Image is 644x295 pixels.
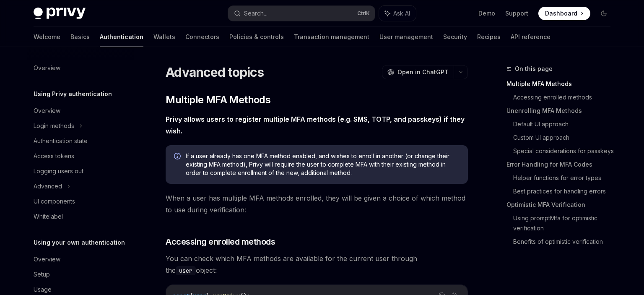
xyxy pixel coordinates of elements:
[513,117,617,131] a: Default UI approach
[382,65,454,79] button: Open in ChatGPT
[185,27,219,47] a: Connectors
[34,89,112,99] h5: Using Privy authentication
[513,235,617,248] a: Benefits of optimistic verification
[505,9,528,18] a: Support
[477,27,501,47] a: Recipes
[506,104,617,117] a: Unenrolling MFA Methods
[166,65,264,80] h1: Advanced topics
[186,152,460,177] span: If a user already has one MFA method enabled, and wishes to enroll in another (or change their ex...
[27,209,134,224] a: Whitelabel
[27,149,134,164] a: Access tokens
[34,63,60,73] div: Overview
[166,253,468,276] span: You can check which MFA methods are available for the current user through the object:
[27,60,134,76] a: Overview
[597,7,610,20] button: Toggle dark mode
[27,194,134,209] a: UI components
[515,64,553,74] span: On this page
[174,153,182,161] svg: Info
[34,121,74,131] div: Login methods
[27,133,134,149] a: Authentication state
[27,252,134,267] a: Overview
[513,91,617,104] a: Accessing enrolled methods
[513,131,617,144] a: Custom UI approach
[506,198,617,211] a: Optimistic MFA Verification
[34,254,60,264] div: Overview
[506,77,617,91] a: Multiple MFA Methods
[27,103,134,118] a: Overview
[379,6,416,21] button: Ask AI
[27,267,134,282] a: Setup
[34,27,60,47] a: Welcome
[70,27,90,47] a: Basics
[513,171,617,185] a: Helper functions for error types
[166,192,468,216] span: When a user has multiple MFA methods enrolled, they will be given a choice of which method to use...
[34,269,50,279] div: Setup
[294,27,369,47] a: Transaction management
[229,27,284,47] a: Policies & controls
[397,68,449,76] span: Open in ChatGPT
[34,196,75,206] div: UI components
[176,266,196,275] code: user
[27,164,134,179] a: Logging users out
[545,9,577,18] span: Dashboard
[34,181,62,191] div: Advanced
[166,93,270,107] span: Multiple MFA Methods
[153,27,175,47] a: Wallets
[357,10,370,17] span: Ctrl K
[393,9,410,18] span: Ask AI
[166,115,465,135] strong: Privy allows users to register multiple MFA methods (e.g. SMS, TOTP, and passkeys) if they wish.
[34,166,83,176] div: Logging users out
[100,27,143,47] a: Authentication
[379,27,433,47] a: User management
[34,136,88,146] div: Authentication state
[34,151,74,161] div: Access tokens
[34,106,60,116] div: Overview
[34,211,63,222] div: Whitelabel
[244,8,267,18] div: Search...
[34,285,52,295] div: Usage
[34,8,86,19] img: dark logo
[34,238,125,248] h5: Using your own authentication
[513,211,617,235] a: Using promptMfa for optimistic verification
[166,236,275,248] span: Accessing enrolled methods
[511,27,551,47] a: API reference
[506,158,617,171] a: Error Handling for MFA Codes
[228,6,375,21] button: Search...CtrlK
[513,185,617,198] a: Best practices for handling errors
[513,144,617,158] a: Special considerations for passkeys
[538,7,590,20] a: Dashboard
[443,27,467,47] a: Security
[478,9,495,18] a: Demo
